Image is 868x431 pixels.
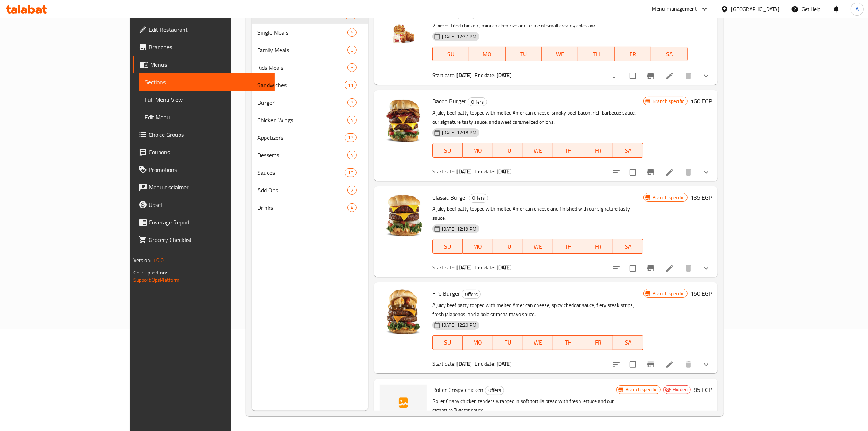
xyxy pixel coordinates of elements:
div: Offers [469,194,488,203]
span: Start date: [432,263,456,272]
button: show more [697,67,715,85]
a: Coupons [133,143,275,161]
span: FR [618,49,648,59]
span: End date: [475,167,495,176]
span: Sections [145,78,269,86]
button: Branch-specific-item [642,67,659,85]
button: SU [432,239,463,254]
span: TH [581,49,612,59]
span: WE [526,145,550,156]
a: Menu disclaimer [133,178,275,196]
span: Desserts [257,151,347,159]
span: Sandwiches [257,81,345,89]
button: delete [680,356,697,373]
span: SA [654,49,685,59]
span: SA [616,241,641,252]
img: Fire Burger [380,288,427,335]
span: 6 [348,29,356,36]
button: SA [651,47,688,61]
span: Branch specific [650,98,687,105]
span: Select to update [625,165,641,180]
span: WE [526,241,550,252]
div: Appetizers13 [252,129,368,146]
svg: Show Choices [702,168,711,177]
span: 3 [348,99,356,106]
span: FR [586,337,611,348]
button: WE [523,335,553,350]
h6: 150 EGP [690,288,712,299]
button: Branch-specific-item [642,163,659,181]
div: items [345,168,356,177]
span: SU [436,145,460,156]
div: items [347,63,357,72]
span: SU [436,241,460,252]
div: Add Ons7 [252,181,368,199]
span: Start date: [432,70,456,80]
a: Support.OpsPlatform [133,275,180,285]
div: Desserts4 [252,146,368,164]
span: Burger [257,98,347,107]
span: Family Meals [257,46,347,54]
button: sort-choices [608,259,625,277]
a: Sections [139,73,275,91]
span: 5 [348,64,356,71]
b: [DATE] [497,70,512,80]
b: [DATE] [497,359,512,369]
span: Select to update [625,68,641,84]
button: TU [493,335,523,350]
span: [DATE] 12:18 PM [439,129,479,136]
svg: Show Choices [702,360,711,369]
div: Offers [485,386,504,395]
span: Branch specific [650,194,687,201]
button: delete [680,67,697,85]
a: Branches [133,38,275,56]
span: Offers [462,290,480,299]
button: SA [613,239,643,254]
button: show more [697,356,715,373]
h6: 160 EGP [690,9,712,19]
button: SA [613,143,643,158]
div: Drinks4 [252,199,368,216]
button: TH [553,143,583,158]
button: MO [463,239,493,254]
span: 7 [348,187,356,194]
span: Choice Groups [149,130,269,139]
span: End date: [475,263,495,272]
svg: Show Choices [702,264,711,273]
span: Sauces [257,168,345,177]
span: Single Meals [257,28,347,37]
div: Offers [468,97,487,106]
div: Drinks [257,203,347,212]
svg: Show Choices [702,72,711,80]
span: TU [496,337,520,348]
b: [DATE] [497,167,512,176]
button: FR [583,143,614,158]
button: FR [583,335,614,350]
p: 2 pieces fried chicken , mini chicken rizo and a side of small creamy coleslaw. [432,21,688,30]
span: TH [556,145,580,156]
p: A juicy beef patty topped with melted American cheese, spicy cheddar sauce, fiery steak strips, f... [432,301,643,319]
span: Get support on: [133,268,167,277]
b: [DATE] [457,70,472,80]
button: sort-choices [608,67,625,85]
h6: 160 EGP [690,96,712,106]
a: Choice Groups [133,126,275,143]
span: SA [616,337,641,348]
button: delete [680,163,697,181]
span: Version: [133,255,151,265]
a: Grocery Checklist [133,231,275,249]
span: 1.0.0 [152,255,164,265]
span: Fire Burger [432,288,460,299]
span: Grocery Checklist [149,235,269,244]
button: FR [615,47,651,61]
button: MO [469,47,506,61]
img: Bacon Burger [380,96,427,143]
span: Bacon Burger [432,96,466,107]
span: Menus [150,60,269,69]
div: items [347,28,357,37]
div: items [347,203,357,212]
span: 13 [345,134,356,141]
span: 4 [348,152,356,159]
